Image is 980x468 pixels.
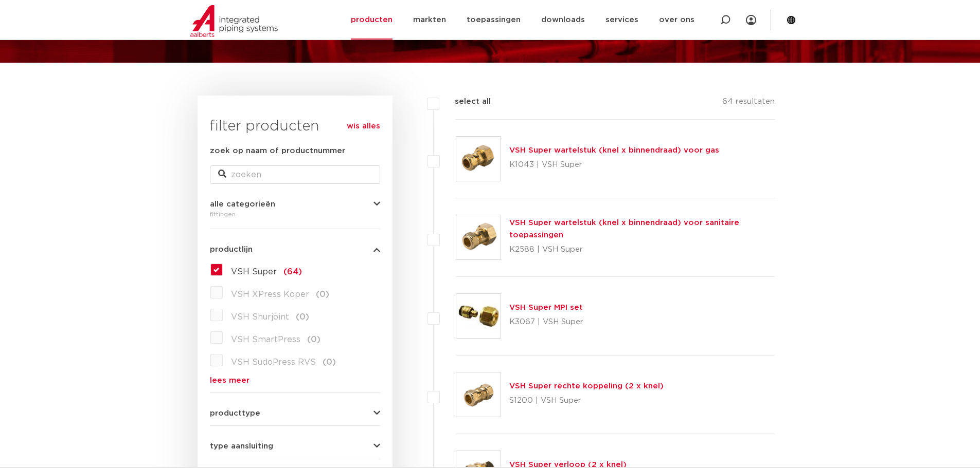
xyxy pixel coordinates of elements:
a: VSH Super wartelstuk (knel x binnendraad) voor sanitaire toepassingen [509,219,739,239]
p: K1043 | VSH Super [509,157,719,173]
a: wis alles [347,120,380,133]
a: VSH Super wartelstuk (knel x binnendraad) voor gas [509,146,719,154]
img: Thumbnail for VSH Super rechte koppeling (2 x knel) [456,372,501,417]
p: K2588 | VSH Super [509,241,775,258]
p: K3067 | VSH Super [509,314,583,330]
input: zoeken [210,165,380,184]
span: (64) [283,268,302,276]
span: producttype [210,409,260,417]
span: type aansluiting [210,442,273,450]
button: type aansluiting [210,442,380,450]
button: producttype [210,409,380,417]
img: Thumbnail for VSH Super wartelstuk (knel x binnendraad) voor gas [456,137,501,181]
a: lees meer [210,377,380,384]
p: 64 resultaten [722,96,775,111]
button: alle categorieën [210,200,380,208]
span: (0) [307,335,320,344]
img: Thumbnail for VSH Super MPI set [456,294,501,338]
label: zoek op naam of productnummer [210,145,345,157]
span: VSH XPress Koper [231,290,309,298]
h3: filter producten [210,116,380,137]
button: productlijn [210,246,380,253]
span: VSH SudoPress RVS [231,358,316,366]
span: productlijn [210,246,253,253]
a: VSH Super rechte koppeling (2 x knel) [509,382,664,390]
span: (0) [296,313,309,321]
p: S1200 | VSH Super [509,392,664,409]
label: select all [439,96,491,108]
span: (0) [316,290,329,298]
span: VSH SmartPress [231,335,300,344]
img: Thumbnail for VSH Super wartelstuk (knel x binnendraad) voor sanitaire toepassingen [456,215,501,259]
span: VSH Shurjoint [231,313,289,321]
span: (0) [323,358,336,366]
span: alle categorieën [210,200,275,208]
span: VSH Super [231,268,277,276]
div: fittingen [210,208,380,220]
a: VSH Super MPI set [509,304,583,311]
